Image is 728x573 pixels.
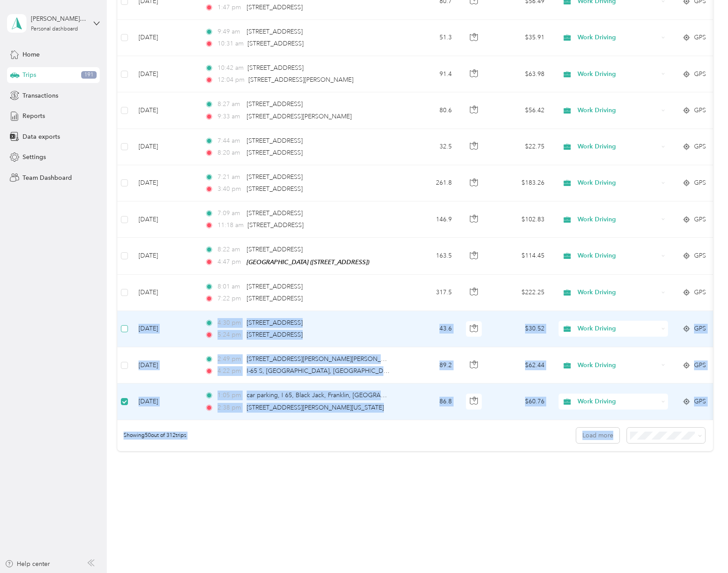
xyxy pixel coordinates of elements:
[247,209,303,217] span: [STREET_ADDRESS]
[694,360,706,370] span: GPS
[131,383,198,420] td: [DATE]
[131,201,198,238] td: [DATE]
[248,76,353,83] span: [STREET_ADDRESS][PERSON_NAME]
[218,27,243,37] span: 9:49 am
[247,173,303,181] span: [STREET_ADDRESS]
[247,185,303,193] span: [STREET_ADDRESS]
[218,294,243,304] span: 7:22 pm
[694,324,706,334] span: GPS
[218,112,243,121] span: 9:33 am
[131,129,198,165] td: [DATE]
[401,311,459,347] td: 43.6
[490,92,552,129] td: $56.42
[131,165,198,201] td: [DATE]
[578,215,658,224] span: Work Driving
[248,40,304,47] span: [STREET_ADDRESS]
[218,184,243,194] span: 3:40 pm
[401,383,459,420] td: 86.8
[247,283,303,290] span: [STREET_ADDRESS]
[490,347,552,383] td: $62.44
[218,330,243,340] span: 5:24 pm
[401,20,459,56] td: 51.3
[218,3,243,12] span: 1:47 pm
[401,238,459,274] td: 163.5
[218,354,243,364] span: 2:49 pm
[490,129,552,165] td: $22.75
[490,383,552,420] td: $60.76
[578,106,658,115] span: Work Driving
[401,347,459,383] td: 89.2
[218,172,243,182] span: 7:21 am
[694,142,706,152] span: GPS
[247,331,303,338] span: [STREET_ADDRESS]
[131,238,198,274] td: [DATE]
[23,50,40,59] span: Home
[401,92,459,129] td: 80.6
[490,201,552,238] td: $102.83
[247,367,397,375] span: I-65 S, [GEOGRAPHIC_DATA], [GEOGRAPHIC_DATA]
[401,275,459,311] td: 317.5
[248,221,304,229] span: [STREET_ADDRESS]
[247,28,303,35] span: [STREET_ADDRESS]
[131,92,198,129] td: [DATE]
[694,69,706,79] span: GPS
[218,318,243,328] span: 4:30 pm
[23,132,60,141] span: Data exports
[247,319,303,326] span: [STREET_ADDRESS]
[218,39,244,49] span: 10:31 am
[31,27,78,32] div: Personal dashboard
[694,397,706,406] span: GPS
[694,251,706,261] span: GPS
[247,295,303,302] span: [STREET_ADDRESS]
[23,173,72,182] span: Team Dashboard
[218,282,243,292] span: 8:01 am
[247,100,303,108] span: [STREET_ADDRESS]
[248,64,304,72] span: [STREET_ADDRESS]
[218,63,244,73] span: 10:42 am
[578,360,658,370] span: Work Driving
[401,129,459,165] td: 32.5
[578,178,658,188] span: Work Driving
[23,91,58,100] span: Transactions
[218,75,244,85] span: 12:04 pm
[131,275,198,311] td: [DATE]
[247,355,401,363] span: [STREET_ADDRESS][PERSON_NAME][PERSON_NAME]
[81,71,97,79] span: 191
[218,148,243,158] span: 8:20 am
[578,33,658,42] span: Work Driving
[218,403,243,413] span: 2:38 pm
[401,56,459,92] td: 91.4
[401,201,459,238] td: 146.9
[218,99,243,109] span: 8:27 am
[247,258,369,266] span: [GEOGRAPHIC_DATA] ([STREET_ADDRESS])
[578,288,658,297] span: Work Driving
[401,165,459,201] td: 261.8
[218,136,243,146] span: 7:44 am
[247,137,303,144] span: [STREET_ADDRESS]
[131,347,198,383] td: [DATE]
[694,215,706,224] span: GPS
[578,251,658,261] span: Work Driving
[247,404,384,411] span: [STREET_ADDRESS][PERSON_NAME][US_STATE]
[578,142,658,152] span: Work Driving
[694,178,706,188] span: GPS
[247,4,303,11] span: [STREET_ADDRESS]
[576,428,619,443] button: Load more
[694,106,706,115] span: GPS
[218,366,243,376] span: 4:22 pm
[117,432,186,440] span: Showing 50 out of 312 trips
[490,238,552,274] td: $114.45
[31,14,86,23] div: [PERSON_NAME][EMAIL_ADDRESS][DOMAIN_NAME]
[694,288,706,297] span: GPS
[578,324,658,334] span: Work Driving
[247,246,303,253] span: [STREET_ADDRESS]
[679,524,728,573] iframe: Everlance-gr Chat Button Frame
[131,311,198,347] td: [DATE]
[131,20,198,56] td: [DATE]
[490,275,552,311] td: $222.25
[5,559,50,569] button: Help center
[490,165,552,201] td: $183.26
[218,209,243,218] span: 7:09 am
[247,113,352,120] span: [STREET_ADDRESS][PERSON_NAME]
